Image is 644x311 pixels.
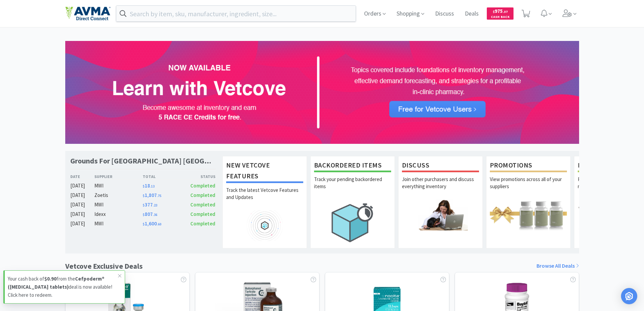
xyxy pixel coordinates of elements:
a: [DATE]Zoetis$1,807.75Completed [70,191,216,199]
span: $ [493,9,495,14]
p: View promotions across all of your suppliers [490,176,567,199]
span: . 60 [157,222,161,226]
a: Deals [462,11,481,17]
span: $ [143,222,145,226]
div: [DATE] [70,201,95,209]
span: $ [143,203,145,207]
div: MWI [94,182,143,190]
a: [DATE]MWI$1,600.60Completed [70,220,216,228]
input: Search by item, sku, manufacturer, ingredient, size... [116,6,356,21]
div: [DATE] [70,191,95,199]
span: $ [143,213,145,217]
a: Backordered ItemsTrack your pending backordered items [310,156,395,248]
span: 1,600 [143,220,161,227]
span: . 37 [503,9,508,14]
img: hero_discuss.png [402,199,479,230]
span: Completed [190,192,215,198]
div: Open Intercom Messenger [621,288,637,304]
div: MWI [94,201,143,209]
a: Discuss [432,11,457,17]
a: DiscussJoin other purchasers and discuss everything inventory [398,156,483,248]
div: MWI [94,220,143,228]
h1: Backordered Items [314,160,391,172]
span: 1,807 [143,192,161,198]
span: Completed [190,182,215,189]
div: Total [143,173,179,180]
a: [DATE]MWI$18.13Completed [70,182,216,190]
img: hero_promotions.png [490,199,567,230]
p: Track the latest Vetcove Features and Updates [226,186,303,210]
div: Supplier [94,173,143,180]
span: . 13 [150,184,154,188]
span: $ [143,194,145,198]
div: [DATE] [70,220,95,228]
span: $ [143,184,145,188]
p: Your cash back of from the deal is now available! Click here to redeem. [8,275,118,299]
img: hero_backorders.png [314,199,391,246]
h1: Vetcove Exclusive Deals [65,260,143,272]
div: Status [179,173,216,180]
span: Completed [190,220,215,227]
span: Completed [190,211,215,217]
div: Zoetis [94,191,143,199]
span: . 23 [153,203,157,207]
span: 18 [143,182,154,189]
a: [DATE]Idexx$807.36Completed [70,210,216,218]
h1: Promotions [490,160,567,172]
img: e4e33dab9f054f5782a47901c742baa9_102.png [65,6,111,21]
span: Completed [190,201,215,208]
span: Cash Back [491,15,509,20]
span: . 36 [153,213,157,217]
h1: Grounds For [GEOGRAPHIC_DATA] [GEOGRAPHIC_DATA] [70,156,216,166]
a: Browse All Deals [536,262,579,270]
a: PromotionsView promotions across all of your suppliers [486,156,571,248]
a: [DATE]MWI$377.23Completed [70,201,216,209]
div: Date [70,173,95,180]
p: Join other purchasers and discuss everything inventory [402,176,479,199]
span: . 75 [157,194,161,198]
div: [DATE] [70,210,95,218]
h1: New Vetcove Features [226,160,303,183]
img: hero_feature_roadmap.png [226,210,303,241]
p: Track your pending backordered items [314,176,391,199]
div: Idexx [94,210,143,218]
h1: Discuss [402,160,479,172]
a: New Vetcove FeaturesTrack the latest Vetcove Features and Updates [222,156,307,248]
span: 975 [493,8,508,14]
strong: $0.90 [44,275,56,282]
img: 72e902af0f5a4fbaa8a378133742b35d.png [65,41,579,144]
div: [DATE] [70,182,95,190]
span: 807 [143,211,157,217]
span: 377 [143,201,157,208]
a: $975.37Cash Back [487,4,514,23]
